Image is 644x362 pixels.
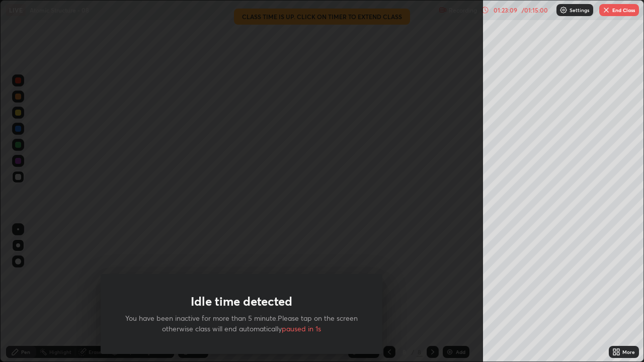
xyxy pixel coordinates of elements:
img: end-class-cross [602,6,610,14]
div: More [622,349,635,354]
div: / 01:15:00 [519,7,550,13]
span: paused in 1s [282,324,321,333]
div: 01:23:09 [491,7,519,13]
button: End Class [599,4,639,16]
p: You have been inactive for more than 5 minute.Please tap on the screen otherwise class will end a... [125,313,358,334]
img: class-settings-icons [559,6,568,14]
h1: Idle time detected [191,294,292,309]
p: Settings [570,8,589,13]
